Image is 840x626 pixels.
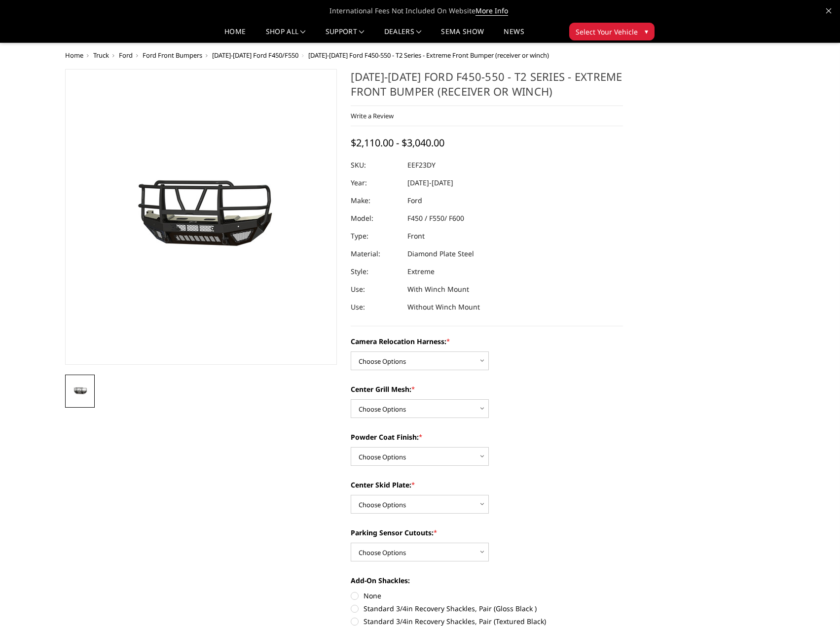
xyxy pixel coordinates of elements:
label: Parking Sensor Cutouts: [351,527,623,538]
dt: Style: [351,263,400,280]
a: More Info [475,6,508,16]
button: Select Your Vehicle [569,23,655,40]
dd: Diamond Plate Steel [407,245,474,263]
dd: [DATE]-[DATE] [407,174,453,192]
dt: Use: [351,280,400,298]
span: Select Your Vehicle [576,27,638,37]
label: Add-On Shackles: [351,575,623,586]
a: SEMA Show [441,28,484,42]
span: ▾ [645,26,648,36]
a: Home [65,51,83,60]
span: International Fees Not Included On Website [65,1,775,21]
a: Write a Review [351,111,394,120]
dt: Year: [351,174,400,192]
dd: EEF23DY [407,156,436,174]
dd: Extreme [407,263,435,280]
span: [DATE]-[DATE] Ford F450-550 - T2 Series - Extreme Front Bumper (receiver or winch) [308,51,549,60]
img: 2023-2025 Ford F450-550 - T2 Series - Extreme Front Bumper (receiver or winch) [68,384,92,398]
dd: F450 / F550/ F600 [407,209,464,227]
dd: With Winch Mount [407,280,469,298]
dd: Ford [407,192,422,209]
label: Camera Relocation Harness: [351,336,623,347]
a: [DATE]-[DATE] Ford F450/F550 [212,51,298,60]
h1: [DATE]-[DATE] Ford F450-550 - T2 Series - Extreme Front Bumper (receiver or winch) [351,69,623,106]
dt: Model: [351,209,400,227]
dt: SKU: [351,156,400,174]
a: Home [224,28,246,42]
span: $2,110.00 - $3,040.00 [351,136,444,149]
a: Truck [93,51,109,60]
label: None [351,591,623,601]
a: Ford Front Bumpers [143,51,202,60]
label: Standard 3/4in Recovery Shackles, Pair (Gloss Black ) [351,603,623,614]
a: Ford [119,51,133,60]
a: Dealers [384,28,422,42]
iframe: Chat Widget [791,579,840,626]
dd: Front [407,227,425,245]
a: shop all [266,28,306,42]
a: Support [326,28,365,42]
dt: Use: [351,298,400,316]
dt: Make: [351,192,400,209]
dd: Without Winch Mount [407,298,480,316]
a: News [504,28,524,42]
label: Center Skid Plate: [351,480,623,490]
a: 2023-2025 Ford F450-550 - T2 Series - Extreme Front Bumper (receiver or winch) [65,69,337,365]
label: Powder Coat Finish: [351,432,623,442]
dt: Material: [351,245,400,263]
dt: Type: [351,227,400,245]
label: Center Grill Mesh: [351,384,623,394]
